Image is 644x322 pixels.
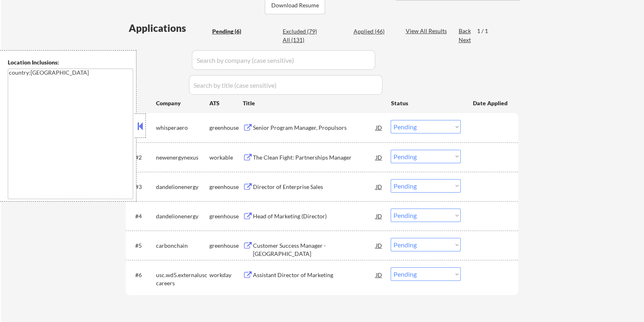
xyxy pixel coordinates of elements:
div: Excluded (79) [283,27,323,36]
div: workday [209,271,242,279]
div: Applications [128,23,209,33]
div: greenhouse [209,242,242,250]
div: dandelionenergy [156,183,209,191]
input: Search by company (case sensitive) [192,50,375,70]
div: JD [375,179,383,194]
div: Customer Success Manager - [GEOGRAPHIC_DATA] [253,242,376,258]
div: Head of Marketing (Director) [253,212,376,220]
div: newenergynexus [156,153,209,162]
input: Search by title (case sensitive) [189,75,382,95]
div: carbonchain [156,242,209,250]
div: Applied (46) [353,27,394,36]
div: Assistant Director of Marketing [253,271,376,279]
div: The Clean Fight: Partnerships Manager [253,153,376,162]
div: #4 [135,212,149,220]
div: View All Results [405,27,449,35]
div: JD [375,267,383,282]
div: Next [458,36,471,44]
div: Director of Enterprise Sales [253,183,376,191]
div: usc.wd5.externalusccareers [156,271,209,287]
div: JD [375,120,383,135]
div: Company [156,99,209,107]
div: dandelionenergy [156,212,209,220]
div: workable [209,153,242,162]
div: #5 [135,242,149,250]
div: Pending (6) [212,27,253,36]
div: Senior Program Manager, Propulsors [253,124,376,132]
div: Location Inclusions: [8,58,133,67]
div: Date Applied [473,99,508,107]
div: All (131) [283,36,323,44]
div: Status [391,95,461,110]
div: JD [375,238,383,253]
div: whisperaero [156,124,209,132]
div: Title [242,99,383,107]
div: JD [375,150,383,164]
div: JD [375,209,383,223]
div: #6 [135,271,149,279]
div: ATS [209,99,242,107]
div: greenhouse [209,212,242,220]
div: greenhouse [209,124,242,132]
div: Back [458,27,471,35]
div: 1 / 1 [477,27,495,35]
div: greenhouse [209,183,242,191]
